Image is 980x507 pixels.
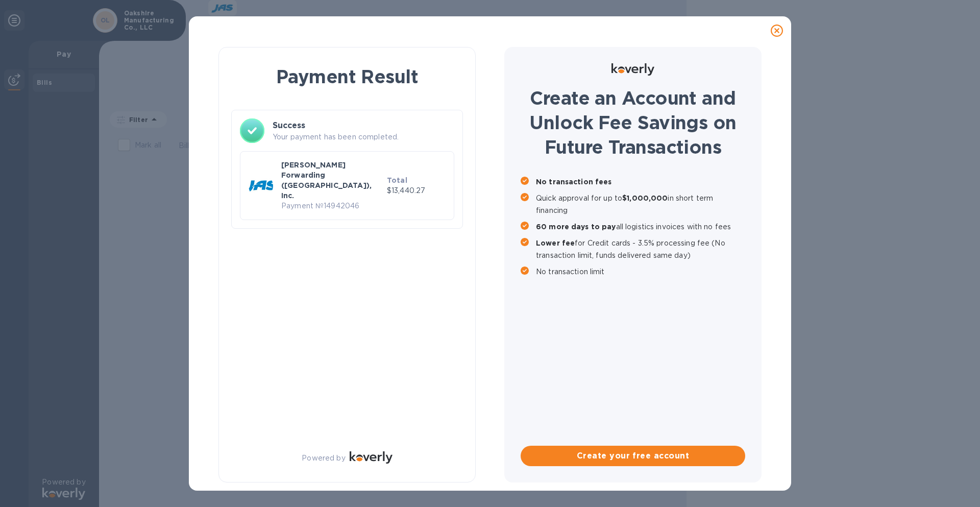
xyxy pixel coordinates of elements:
h1: Payment Result [235,64,459,89]
b: 60 more days to pay [536,223,616,231]
p: $13,440.27 [387,185,446,196]
button: Create your free account [521,446,745,466]
h3: Success [273,119,454,132]
p: for Credit cards - 3.5% processing fee (No transaction limit, funds delivered same day) [536,237,745,261]
p: all logistics invoices with no fees [536,221,745,233]
p: Payment № 14942046 [281,201,383,211]
p: Powered by [302,453,345,464]
h1: Create an Account and Unlock Fee Savings on Future Transactions [521,86,745,159]
p: [PERSON_NAME] Forwarding ([GEOGRAPHIC_DATA]), Inc. [281,160,383,201]
span: Create your free account [529,450,737,462]
b: No transaction fees [536,178,612,186]
p: No transaction limit [536,265,745,278]
p: Your payment has been completed. [273,132,454,142]
img: Logo [350,451,393,464]
p: Quick approval for up to in short term financing [536,192,745,216]
b: Lower fee [536,239,575,247]
img: Logo [611,63,654,76]
b: $1,000,000 [622,194,668,202]
b: Total [387,176,407,184]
